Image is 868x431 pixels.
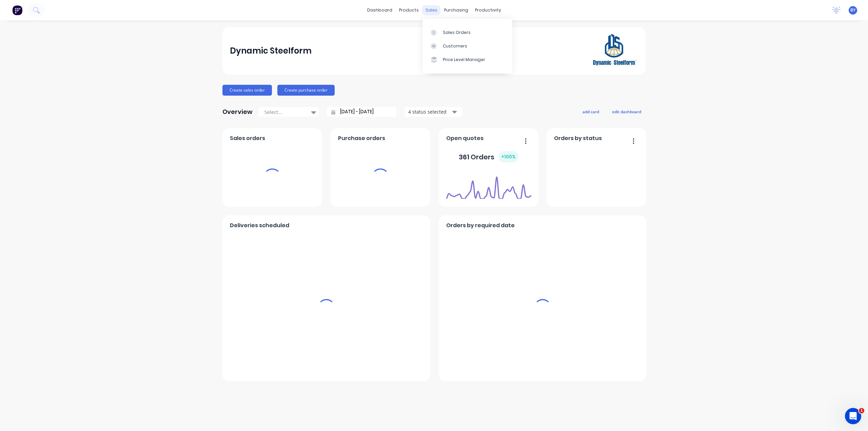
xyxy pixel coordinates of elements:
span: Orders by required date [446,221,515,230]
div: Overview [222,105,253,119]
button: Create sales order [222,85,272,96]
div: productivity [472,5,505,15]
span: BY [850,7,855,13]
div: 361 Orders [459,151,518,162]
span: Sales orders [230,134,265,142]
div: + 100 % [498,151,518,162]
div: 4 status selected [408,108,451,115]
span: Deliveries scheduled [230,221,289,230]
img: Factory [12,5,22,15]
a: Sales Orders [422,25,512,39]
a: dashboard [364,5,396,15]
button: Create purchase order [277,85,335,96]
img: Dynamic Steelform [591,27,638,75]
div: Sales Orders [443,30,471,36]
span: Purchase orders [338,134,385,142]
a: Customers [422,39,512,53]
span: 1 [859,408,864,413]
button: edit dashboard [608,107,646,116]
div: Customers [443,43,467,49]
iframe: Intercom live chat [845,408,861,424]
div: Dynamic Steelform [230,44,312,58]
div: sales [422,5,441,15]
button: add card [578,107,604,116]
span: Orders by status [554,134,602,142]
a: Price Level Manager [422,53,512,66]
button: 4 status selected [405,107,462,117]
span: Open quotes [446,134,484,142]
div: Price Level Manager [443,57,485,63]
div: purchasing [441,5,472,15]
div: products [396,5,422,15]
